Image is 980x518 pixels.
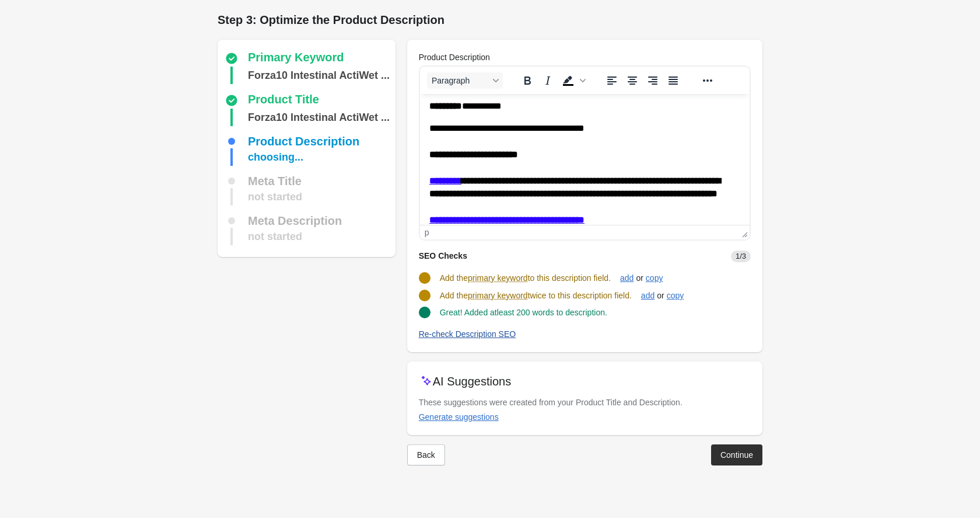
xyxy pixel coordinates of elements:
button: add [615,267,638,288]
span: Paragraph [432,76,489,85]
button: Align center [622,72,642,89]
button: Italic [538,72,558,89]
div: Background color [558,72,587,89]
button: Generate suggestions [414,406,503,427]
div: not started [248,188,302,206]
div: Meta Title [248,175,302,187]
span: or [633,272,645,284]
span: Add the to this description field. [440,273,611,283]
button: Justify [663,72,683,89]
div: copy [667,291,684,300]
p: AI Suggestions [433,373,512,390]
span: These suggestions were created from your Product Title and Description. [419,398,682,407]
button: Blocks [427,72,503,89]
div: p [425,228,429,237]
div: add [641,291,654,300]
div: Product Description [248,135,359,147]
span: primary keyword [468,290,528,301]
span: Add the twice to this description field. [440,291,632,300]
span: or [654,290,666,301]
div: Re-check Description SEO [419,329,516,339]
div: copy [646,273,663,283]
span: primary keyword [468,272,528,284]
span: 1/3 [731,251,751,262]
div: Meta Description [248,215,342,227]
iframe: Rich Text Area [420,94,750,225]
div: Generate suggestions [419,412,499,422]
div: Product Title [248,93,319,107]
span: SEO Checks [419,251,467,260]
div: Continue [720,450,753,460]
button: copy [641,267,668,288]
div: Forza10 Intestinal ActiWet 100g [248,67,390,84]
div: choosing... [248,148,303,166]
span: Great! Added atleast 200 words to description. [440,308,607,317]
button: add [636,285,659,306]
div: Primary Keyword [248,51,344,65]
div: Back [417,450,435,460]
button: Re-check Description SEO [414,324,521,345]
button: Align right [643,72,663,89]
button: Reveal or hide additional toolbar items [698,72,717,89]
button: Continue [711,444,762,465]
div: Press the Up and Down arrow keys to resize the editor. [737,225,750,239]
div: Forza10 Intestinal ActiWet 100g Wet Dog Food [248,109,390,126]
button: Bold [517,72,537,89]
button: copy [662,285,689,306]
button: Back [407,444,445,465]
h1: Step 3: Optimize the Product Description [218,12,762,28]
label: Product Description [419,51,490,63]
div: add [620,273,633,283]
button: Align left [602,72,622,89]
div: not started [248,228,302,245]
